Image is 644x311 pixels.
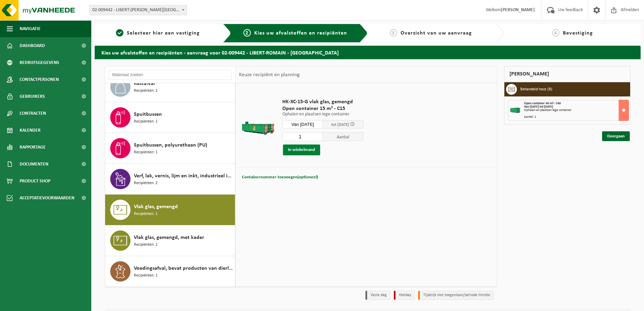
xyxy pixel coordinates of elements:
[242,175,318,179] span: Containernummer toevoegen(optioneel)
[105,71,235,102] button: Restafval Recipiënten: 1
[105,225,235,256] button: Vlak glas, gemengd, met kader Recipiënten: 1
[134,110,162,118] span: Spuitbussen
[524,115,628,119] div: Aantal: 1
[89,5,187,15] span: 02-009442 - LIBERT-ROMAIN - OUDENAARDE
[134,242,158,248] span: Recipiënten: 1
[236,66,303,83] div: Keuze recipiënt en planning
[20,139,46,156] span: Rapportage
[524,105,553,109] strong: Van [DATE] tot [DATE]
[116,29,123,37] span: 1
[524,102,561,105] span: Open container 40 m³ - C40
[127,30,200,36] span: Selecteer hier een vestiging
[98,29,218,37] a: 1Selecteer hier een vestiging
[134,141,207,149] span: Spuitbussen, polyurethaan (PU)
[520,84,552,95] h3: Behandeld hout (B)
[105,195,235,225] button: Vlak glas, gemengd Recipiënten: 1
[134,234,204,242] span: Vlak glas, gemengd, met kader
[282,120,323,129] input: Selecteer datum
[105,133,235,164] button: Spuitbussen, polyurethaan (PU) Recipiënten: 1
[241,173,319,182] button: Containernummer toevoegen(optioneel)
[105,256,235,287] button: Voedingsafval, bevat producten van dierlijke oorsprong, onverpakt, categorie 3 Recipiënten: 1
[254,30,347,36] span: Kies uw afvalstoffen en recipiënten
[105,164,235,195] button: Verf, lak, vernis, lijm en inkt, industrieel in kleinverpakking Recipiënten: 2
[282,112,363,117] p: Ophalen en plaatsen lege container
[134,203,178,211] span: Vlak glas, gemengd
[602,131,630,141] a: Doorgaan
[282,105,363,112] span: Open container 15 m³ - C15
[365,291,390,300] li: Vaste dag
[134,149,158,156] span: Recipiënten: 1
[134,118,158,125] span: Recipiënten: 1
[20,88,45,105] span: Gebruikers
[134,80,155,88] span: Restafval
[20,20,41,37] span: Navigatie
[524,109,628,112] div: Ophalen en plaatsen lege container
[134,211,158,217] span: Recipiënten: 1
[331,123,349,127] span: tot [DATE]
[90,5,187,15] span: 02-009442 - LIBERT-ROMAIN - OUDENAARDE
[552,29,559,37] span: 4
[109,70,232,80] input: Materiaal zoeken
[563,30,593,36] span: Bevestiging
[20,173,50,190] span: Product Shop
[283,145,320,155] button: In winkelmand
[390,29,397,37] span: 3
[134,88,158,94] span: Recipiënten: 1
[282,98,363,105] span: HK-XC-15-G vlak glas, gemengd
[401,30,472,36] span: Overzicht van uw aanvraag
[20,122,41,139] span: Kalender
[20,54,59,71] span: Bedrijfsgegevens
[243,29,251,37] span: 2
[418,291,494,300] li: Tijdelijk niet toegestaan/période limitée
[134,272,158,279] span: Recipiënten: 1
[504,66,630,82] div: [PERSON_NAME]
[134,172,233,180] span: Verf, lak, vernis, lijm en inkt, industrieel in kleinverpakking
[134,264,233,272] span: Voedingsafval, bevat producten van dierlijke oorsprong, onverpakt, categorie 3
[20,37,45,54] span: Dashboard
[394,291,415,300] li: Holiday
[20,105,46,122] span: Contracten
[323,132,363,141] span: Aantal
[501,7,535,13] strong: [PERSON_NAME]
[95,46,641,59] h2: Kies uw afvalstoffen en recipiënten - aanvraag voor 02-009442 - LIBERT-ROMAIN - [GEOGRAPHIC_DATA]
[20,71,59,88] span: Contactpersonen
[20,156,48,173] span: Documenten
[134,180,158,186] span: Recipiënten: 2
[20,190,74,206] span: Acceptatievoorwaarden
[105,102,235,133] button: Spuitbussen Recipiënten: 1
